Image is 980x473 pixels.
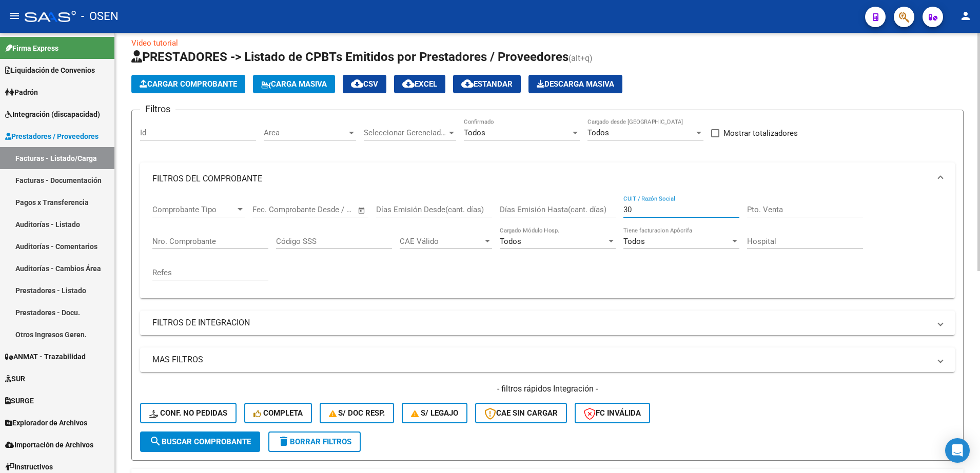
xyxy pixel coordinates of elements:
span: PRESTADORES -> Listado de CPBTs Emitidos por Prestadores / Proveedores [131,50,569,64]
mat-icon: person [959,10,972,22]
span: Completa [253,408,303,418]
span: Instructivos [5,461,53,472]
span: CAE SIN CARGAR [484,408,558,418]
h3: Filtros [140,102,175,116]
mat-panel-title: FILTROS DE INTEGRACION [152,317,930,328]
mat-icon: cloud_download [461,77,474,90]
button: CSV [343,75,386,93]
div: FILTROS DEL COMPROBANTE [140,195,955,298]
span: Prestadores / Proveedores [5,131,99,142]
button: S/ Doc Resp. [320,403,395,423]
span: EXCEL [402,79,437,89]
mat-expansion-panel-header: FILTROS DEL COMPROBANTE [140,162,955,195]
input: End date [295,205,345,214]
button: Buscar Comprobante [140,431,260,452]
span: Descarga Masiva [537,79,614,89]
span: Cargar Comprobante [140,79,237,89]
button: Carga Masiva [253,75,335,93]
span: CAE Válido [400,237,483,246]
span: Firma Express [5,43,58,54]
button: Borrar Filtros [268,431,361,452]
button: FC Inválida [575,403,650,423]
div: Open Intercom Messenger [945,438,970,463]
span: ANMAT - Trazabilidad [5,351,86,362]
span: S/ legajo [411,408,458,418]
span: Borrar Filtros [278,437,351,446]
span: Todos [464,128,485,137]
span: Estandar [461,79,513,89]
h4: - filtros rápidos Integración - [140,383,955,395]
button: Completa [244,403,312,423]
mat-panel-title: FILTROS DEL COMPROBANTE [152,173,930,184]
button: Estandar [453,75,521,93]
span: Padrón [5,87,38,98]
a: Video tutorial [131,38,178,48]
span: Carga Masiva [261,79,327,89]
mat-icon: search [149,435,162,447]
mat-panel-title: MAS FILTROS [152,354,930,365]
span: Area [264,128,347,137]
span: Buscar Comprobante [149,437,251,446]
span: SUR [5,373,25,384]
button: CAE SIN CARGAR [475,403,567,423]
span: CSV [351,79,378,89]
span: Todos [623,237,645,246]
span: Importación de Archivos [5,439,93,450]
span: Mostrar totalizadores [723,127,798,139]
mat-expansion-panel-header: FILTROS DE INTEGRACION [140,311,955,335]
button: Cargar Comprobante [131,75,245,93]
mat-expansion-panel-header: MAS FILTROS [140,347,955,372]
span: Integración (discapacidad) [5,109,100,120]
span: - OSEN [81,5,119,28]
span: Seleccionar Gerenciador [364,128,447,137]
span: (alt+q) [569,53,593,63]
span: Conf. no pedidas [149,408,227,418]
span: FC Inválida [584,408,641,418]
span: Todos [587,128,609,137]
button: S/ legajo [402,403,467,423]
span: SURGE [5,395,34,406]
button: Conf. no pedidas [140,403,237,423]
input: Start date [252,205,286,214]
app-download-masive: Descarga masiva de comprobantes (adjuntos) [528,75,622,93]
span: S/ Doc Resp. [329,408,385,418]
mat-icon: menu [8,10,21,22]
button: EXCEL [394,75,445,93]
span: Liquidación de Convenios [5,65,95,76]
span: Comprobante Tipo [152,205,236,214]
span: Explorador de Archivos [5,417,87,428]
button: Open calendar [356,204,368,216]
mat-icon: cloud_download [402,77,415,90]
span: Todos [500,237,521,246]
mat-icon: cloud_download [351,77,363,90]
mat-icon: delete [278,435,290,447]
button: Descarga Masiva [528,75,622,93]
